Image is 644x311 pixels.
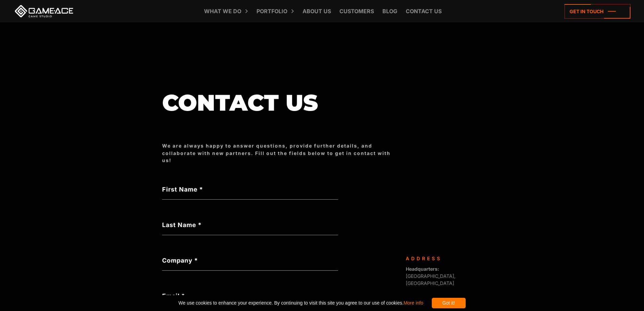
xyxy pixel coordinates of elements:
h1: Contact us [162,90,399,115]
label: Last Name * [162,220,338,229]
label: First Name * [162,185,338,194]
label: Email * [162,291,338,301]
strong: Representatives: [406,294,445,300]
strong: Headquarters: [406,266,439,272]
div: We are always happy to answer questions, provide further details, and collaborate with new partne... [162,142,399,164]
div: Address [406,255,477,262]
div: Got it! [432,298,466,308]
a: Get in touch [564,4,630,19]
span: We use cookies to enhance your experience. By continuing to visit this site you agree to our use ... [178,298,423,308]
a: More info [403,300,423,306]
span: [GEOGRAPHIC_DATA], [GEOGRAPHIC_DATA] [406,266,456,286]
label: Company * [162,256,338,265]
